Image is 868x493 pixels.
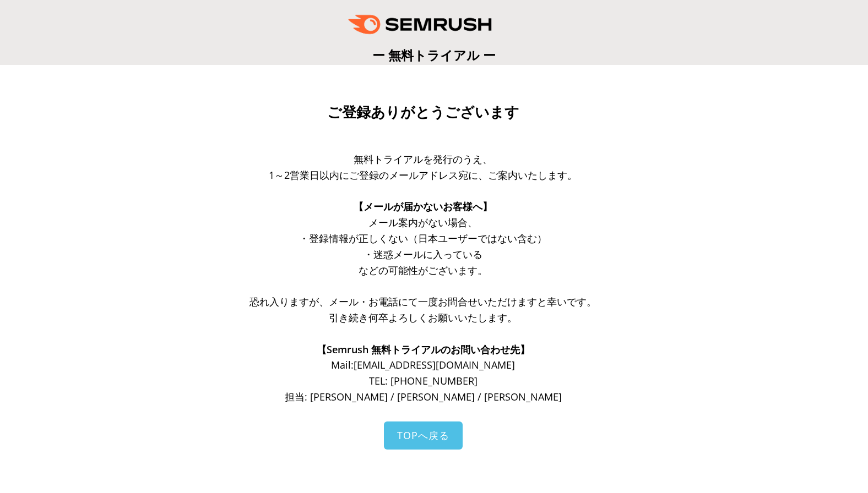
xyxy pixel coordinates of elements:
span: メール案内がない場合、 [368,216,478,229]
span: 引き続き何卒よろしくお願いいたします。 [329,311,517,324]
span: TEL: [PHONE_NUMBER] [369,374,478,387]
span: TOPへ戻る [397,429,449,442]
span: 【メールが届かないお客様へ】 [354,200,492,213]
span: 担当: [PERSON_NAME] / [PERSON_NAME] / [PERSON_NAME] [285,390,562,403]
span: Mail: [EMAIL_ADDRESS][DOMAIN_NAME] [331,358,515,371]
span: 無料トライアルを発行のうえ、 [354,152,492,166]
span: 【Semrush 無料トライアルのお問い合わせ先】 [317,343,530,356]
a: TOPへ戻る [384,421,463,450]
span: ・迷惑メールに入っている [364,248,482,261]
span: 恐れ入りますが、メール・お電話にて一度お問合せいただけますと幸いです。 [249,295,596,308]
span: ー 無料トライアル ー [372,46,496,64]
span: ご登録ありがとうございます [327,104,519,120]
span: 1～2営業日以内にご登録のメールアドレス宛に、ご案内いたします。 [269,168,577,182]
span: などの可能性がございます。 [359,264,487,277]
span: ・登録情報が正しくない（日本ユーザーではない含む） [299,232,547,245]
